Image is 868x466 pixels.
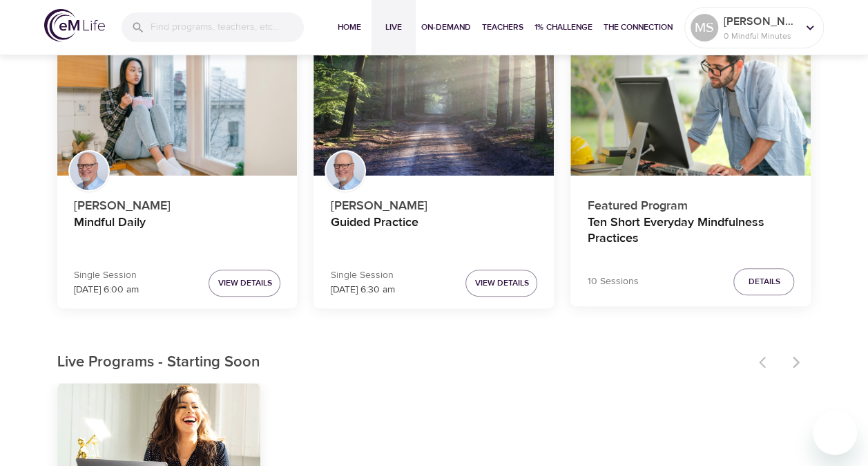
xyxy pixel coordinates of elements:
[57,351,751,374] p: Live Programs - Starting Soon
[691,14,718,41] div: MS
[474,276,528,290] span: View Details
[151,12,304,42] input: Find programs, teachers, etc...
[604,20,673,35] span: The Connection
[733,268,794,295] button: Details
[482,20,523,35] span: Teachers
[74,268,139,283] p: Single Session
[209,270,280,297] button: View Details
[813,411,857,455] iframe: Button to launch messaging window
[748,274,780,289] span: Details
[724,13,797,30] p: [PERSON_NAME]
[218,276,271,290] span: View Details
[74,215,281,248] h4: Mindful Daily
[465,270,537,297] button: View Details
[74,283,139,297] p: [DATE] 6:00 am
[534,20,592,35] span: 1% Challenge
[333,20,366,35] span: Home
[587,191,794,215] p: Featured Program
[44,9,105,41] img: logo
[314,41,554,176] button: Guided Practice
[330,283,394,297] p: [DATE] 6:30 am
[587,215,794,248] h4: Ten Short Everyday Mindfulness Practices
[57,41,298,176] button: Mindful Daily
[570,41,811,176] button: Ten Short Everyday Mindfulness Practices
[74,191,281,215] p: [PERSON_NAME]
[587,274,638,289] p: 10 Sessions
[421,20,471,35] span: On-Demand
[377,20,410,35] span: Live
[330,268,394,283] p: Single Session
[330,215,537,248] h4: Guided Practice
[724,30,797,42] p: 0 Mindful Minutes
[330,191,537,215] p: [PERSON_NAME]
